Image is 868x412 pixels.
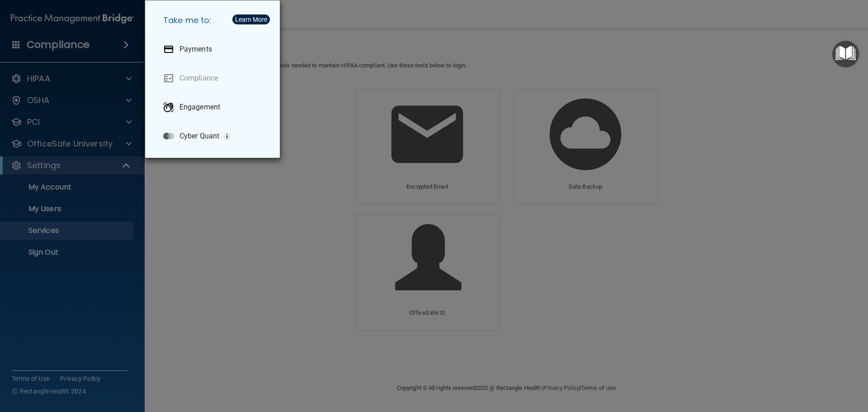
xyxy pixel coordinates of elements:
iframe: Drift Widget Chat Controller [823,350,857,384]
p: Payments [179,45,212,54]
a: Engagement [156,95,273,120]
div: Learn More [235,16,267,23]
p: Engagement [179,103,220,112]
button: Learn More [232,14,270,24]
p: Cyber Quant [179,132,219,141]
a: Cyber Quant [156,123,273,149]
a: Payments [156,37,273,62]
h5: Take me to: [156,8,273,33]
a: Compliance [156,66,273,91]
button: Open Resource Center [832,41,859,67]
